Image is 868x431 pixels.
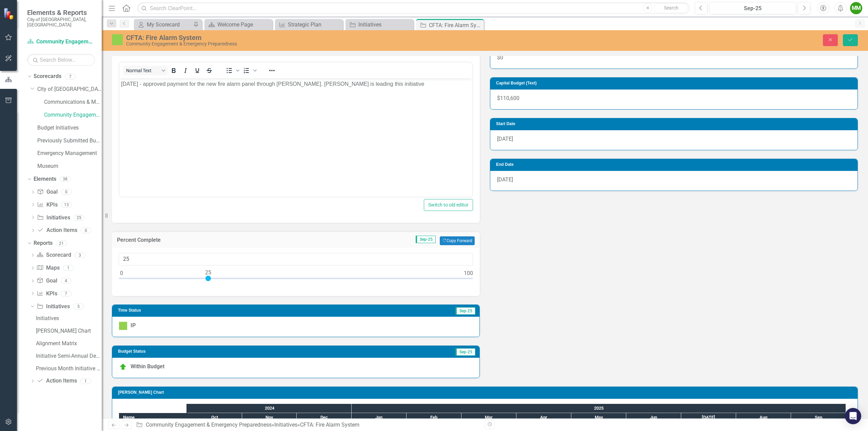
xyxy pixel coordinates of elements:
[266,66,278,75] button: Reveal or hide additional toolbar items
[664,5,678,11] span: Search
[206,20,271,29] a: Welcome Page
[147,20,192,29] div: My Scorecard
[136,421,480,429] div: » »
[74,215,84,220] div: 25
[850,2,862,14] button: MM
[34,175,56,183] a: Elements
[497,136,513,142] span: [DATE]
[37,303,70,311] a: Initiatives
[274,422,297,428] a: Initiatives
[516,413,571,422] div: Apr
[497,54,503,61] span: $0
[61,189,72,195] div: 0
[123,66,167,75] button: Block Normal Text
[37,201,57,209] a: KPIs
[3,7,15,20] img: ClearPoint Strategy
[192,66,203,75] button: Underline
[61,202,72,208] div: 13
[845,408,861,424] div: Open Intercom Messenger
[34,239,53,247] a: Reports
[119,78,472,197] iframe: Rich Text Area
[347,20,412,29] a: Initiatives
[126,41,535,46] div: Community Engagement & Emergency Preparedness
[119,413,186,422] div: Name
[118,349,322,354] h3: Budget Status
[455,348,475,356] span: Sep-25
[37,214,70,222] a: Initiatives
[300,422,359,428] div: CFTA: Fire Alarm System
[36,328,102,334] div: [PERSON_NAME] Chart
[429,21,482,30] div: CFTA: Fire Alarm System
[137,2,690,14] input: Search ClearPoint...
[34,73,61,80] a: Scorecards
[146,422,272,428] a: Community Engagement & Emergency Preparedness
[736,413,791,422] div: Aug
[626,413,681,422] div: Jun
[56,240,67,246] div: 21
[34,325,102,336] a: [PERSON_NAME] Chart
[496,162,854,167] h3: End Date
[424,199,473,211] button: Switch to old editor
[277,20,341,29] a: Strategic Plan
[203,66,215,75] button: Strikethrough
[358,20,412,29] div: Initiatives
[37,150,102,157] a: Emergency Management
[37,264,59,272] a: Maps
[168,66,179,75] button: Bold
[352,404,846,413] div: 2025
[37,124,102,132] a: Budget Initiatives
[242,413,297,422] div: Nov
[37,290,57,298] a: KPIs
[188,413,242,422] div: Oct
[75,252,85,258] div: 3
[126,34,535,41] div: CFTA: Fire Alarm System
[37,251,71,259] a: Scorecard
[63,265,74,271] div: 1
[34,338,102,349] a: Alignment Matrix
[288,20,341,29] div: Strategic Plan
[131,363,164,370] span: Within Budget
[217,20,271,29] div: Welcome Page
[496,122,854,126] h3: Start Date
[44,98,102,106] a: Communications & Marketing
[36,340,102,347] div: Alignment Matrix
[37,377,77,385] a: Action Items
[440,236,475,245] button: Copy Forward
[496,81,854,85] h3: Capital Budget (Text)
[65,74,76,79] div: 7
[416,236,436,243] span: Sep-25
[37,227,77,234] a: Action Items
[44,111,102,119] a: Community Engagement & Emergency Preparedness
[709,2,796,14] button: Sep-25
[119,322,127,330] img: IP
[60,176,71,182] div: 38
[80,378,91,384] div: 1
[36,366,102,372] div: Previous Month Initiative Semi-Annual Department Report
[131,322,136,329] span: IP
[681,413,736,422] div: Jul
[118,390,854,395] h3: [PERSON_NAME] Chart
[27,54,95,66] input: Search Below...
[37,188,57,196] a: Goal
[61,291,72,296] div: 7
[180,66,191,75] button: Italic
[407,413,461,422] div: Feb
[136,20,192,29] a: My Scorecard
[461,413,516,422] div: Mar
[27,8,95,17] span: Elements & Reports
[352,413,407,422] div: Jan
[36,315,102,321] div: Initiatives
[34,363,102,374] a: Previous Month Initiative Semi-Annual Department Report
[61,278,72,284] div: 4
[37,85,102,93] a: City of [GEOGRAPHIC_DATA]
[188,404,352,413] div: 2024
[73,303,84,309] div: 5
[37,137,102,145] a: Previously Submitted Budget Initiatives
[497,176,513,183] span: [DATE]
[118,308,307,313] h3: Time Status
[34,350,102,361] a: Initiative Semi-Annual Department Report
[81,228,92,233] div: 0
[654,3,688,13] button: Search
